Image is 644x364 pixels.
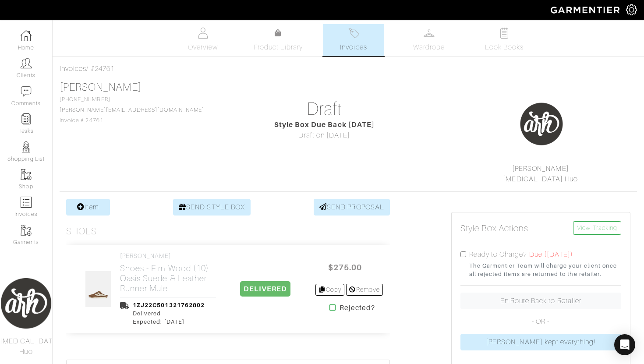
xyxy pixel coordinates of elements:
img: dashboard-icon-dbcd8f5a0b271acd01030246c82b418ddd0df26cd7fceb0bd07c9910d44c42f6.png [21,30,32,41]
a: [PERSON_NAME][EMAIL_ADDRESS][DOMAIN_NAME] [60,107,204,113]
label: Ready to Charge? [469,249,527,260]
img: gear-icon-white-bd11855cb880d31180b6d7d6211b90ccbf57a29d726f0c71d8c61bd08dd39cc2.png [626,4,637,15]
img: reminder-icon-8004d30b9f0a5d33ae49ab947aed9ed385cf756f9e5892f1edd6e32f2345188e.png [21,113,32,124]
span: Overview [188,42,217,53]
span: $275.00 [319,258,372,277]
img: orders-icon-0abe47150d42831381b5fb84f609e132dff9fe21cb692f30cb5eec754e2cba89.png [21,197,32,208]
a: SEND STYLE BOX [173,199,251,216]
h1: Draft [235,99,414,120]
a: [PERSON_NAME] Shoes - Elm Wood (10)Oasis Suede & Leather Runner Mule [120,252,216,293]
a: Look Books [474,24,535,56]
img: wardrobe-487a4870c1b7c33e795ec22d11cfc2ed9d08956e64fb3008fe2437562e282088.svg [424,28,435,39]
img: garmentier-logo-header-white-b43fb05a5012e4ada735d5af1a66efaba907eab6374d6393d1fbf88cb4ef424d.png [546,2,626,18]
div: Style Box Due Back [DATE] [235,120,414,130]
div: Open Intercom Messenger [614,334,635,355]
div: Expected: [DATE] [133,318,205,326]
span: [PHONE_NUMBER] Invoice # 24761 [60,96,204,124]
a: [PERSON_NAME] [60,81,142,93]
a: View Tracking [573,221,621,235]
div: / #24761 [60,64,637,74]
h4: [PERSON_NAME] [120,252,216,260]
span: Wardrobe [413,42,445,53]
span: Look Books [485,42,524,53]
span: Invoices [340,42,367,53]
a: Invoices [60,65,86,73]
a: Overview [172,24,234,56]
img: garments-icon-b7da505a4dc4fd61783c78ac3ca0ef83fa9d6f193b1c9dc38574b1d14d53ca28.png [21,225,32,236]
img: orders-27d20c2124de7fd6de4e0e44c1d41de31381a507db9b33961299e4e07d508b8c.svg [348,28,359,39]
h3: Shoes [66,226,97,237]
img: basicinfo-40fd8af6dae0f16599ec9e87c0ef1c0a1fdea2edbe929e3d69a839185d80c458.svg [198,28,209,39]
span: Due ([DATE]) [529,251,573,258]
a: Wardrobe [398,24,460,56]
span: DELIVERED [240,281,290,297]
div: Delivered [133,309,205,318]
img: comment-icon-a0a6a9ef722e966f86d9cbdc48e553b5cf19dbc54f86b18d962a5391bc8f6eb6.png [21,86,32,97]
a: Product Library [248,28,309,53]
h2: Shoes - Elm Wood (10) Oasis Suede & Leather Runner Mule [120,263,216,293]
h5: Style Box Actions [460,223,529,233]
a: Invoices [323,24,384,56]
a: Remove [346,284,382,296]
a: [MEDICAL_DATA] Huo [503,175,578,183]
img: dANJxBA1eXjPrpbVJbPt8wJn [85,271,112,307]
a: Item [66,199,110,216]
a: SEND PROPOSAL [314,199,390,216]
img: todo-9ac3debb85659649dc8f770b8b6100bb5dab4b48dedcbae339e5042a72dfd3cc.svg [499,28,510,39]
a: [PERSON_NAME] [512,165,569,173]
div: Draft on [DATE] [235,130,414,141]
a: 1ZJ22C501321762802 [133,302,205,308]
a: [PERSON_NAME] kept everything! [460,334,621,350]
span: Product Library [254,42,303,53]
strong: Rejected? [340,303,375,313]
a: En Route Back to Retailer [460,293,621,309]
p: - OR - [460,316,621,327]
small: The Garmentier Team will charge your client once all rejected items are returned to the retailer. [469,262,621,278]
img: clients-icon-6bae9207a08558b7cb47a8932f037763ab4055f8c8b6bfacd5dc20c3e0201464.png [21,58,32,69]
img: 4TfD4A8YabqaWvQtyeWFjQSn.png [520,102,563,146]
img: garments-icon-b7da505a4dc4fd61783c78ac3ca0ef83fa9d6f193b1c9dc38574b1d14d53ca28.png [21,169,32,180]
a: Copy [315,284,345,296]
img: stylists-icon-eb353228a002819b7ec25b43dbf5f0378dd9e0616d9560372ff212230b889e62.png [21,141,32,152]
